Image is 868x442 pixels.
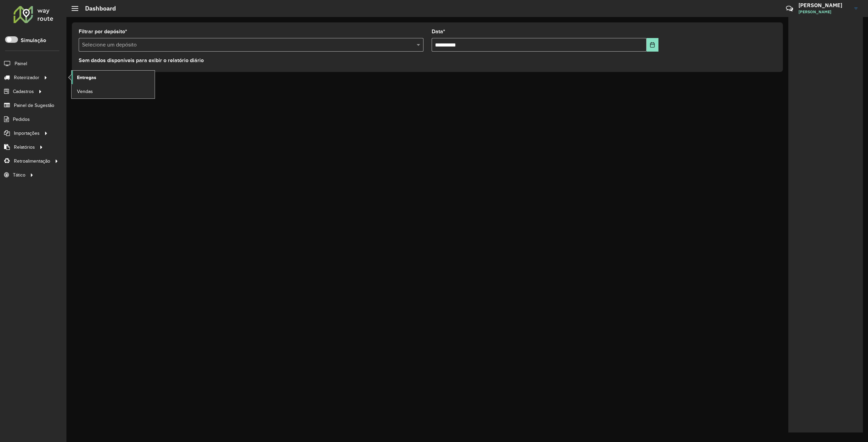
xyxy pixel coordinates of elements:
span: [PERSON_NAME] [798,9,849,15]
span: Tático [13,171,25,179]
label: Sem dados disponíveis para exibir o relatório diário [79,56,204,65]
span: Pedidos [13,116,30,123]
a: Entregas [72,71,155,84]
span: Cadastros [13,88,34,95]
button: Choose Date [647,38,659,52]
span: Retroalimentação [14,158,50,165]
span: Relatórios [14,144,35,151]
span: Painel [15,60,27,67]
a: Contato Rápido [782,1,797,16]
span: Vendas [77,88,93,95]
h2: Dashboard [78,5,116,12]
span: Painel de Sugestão [14,102,54,109]
label: Simulação [21,36,46,44]
span: Entregas [77,74,96,81]
span: Roteirizador [14,74,39,81]
span: Importações [14,130,40,137]
h3: [PERSON_NAME] [798,2,849,8]
label: Data [432,27,445,36]
label: Filtrar por depósito [79,27,127,36]
a: Vendas [72,85,155,98]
